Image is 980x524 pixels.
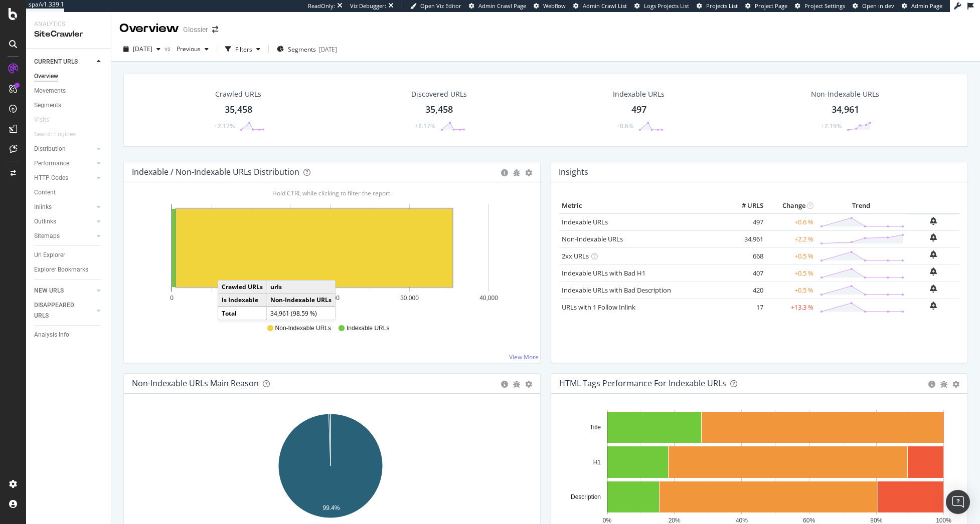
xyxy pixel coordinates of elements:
div: Analysis Info [34,330,69,340]
td: 407 [726,265,766,282]
text: Description [571,493,601,500]
a: Segments [34,100,104,111]
button: Segments[DATE] [273,41,341,57]
div: bell-plus [930,250,937,258]
td: urls [267,281,336,294]
a: Distribution [34,144,94,154]
a: Analysis Info [34,330,104,340]
span: Open Viz Editor [420,2,461,10]
th: Change [766,198,816,213]
text: 100% [936,517,951,524]
div: Crawled URLs [215,89,261,99]
a: Non-Indexable URLs [562,234,623,243]
div: bell-plus [930,233,937,241]
a: Indexable URLs with Bad Description [562,286,671,295]
div: Glossier [183,25,208,35]
div: HTTP Codes [34,173,68,183]
div: Overview [34,71,58,82]
div: Explorer Bookmarks [34,265,88,275]
span: Project Settings [804,2,845,10]
a: Admin Page [902,2,942,10]
div: Inlinks [34,202,52,212]
div: Open Intercom Messenger [946,490,970,514]
span: Segments [288,45,316,54]
a: Project Settings [795,2,845,10]
span: Admin Crawl Page [478,2,526,10]
span: Admin Crawl List [583,2,627,10]
text: Title [590,424,601,431]
td: 668 [726,247,766,265]
span: vs [165,44,173,53]
div: Distribution [34,144,66,154]
div: gear [525,169,532,176]
td: +0.5 % [766,247,816,265]
span: Admin Page [911,2,942,10]
a: DISAPPEARED URLS [34,300,94,321]
span: Open in dev [862,2,894,10]
a: HTTP Codes [34,173,94,183]
div: A chart. [132,198,529,315]
div: +0.6% [616,122,633,130]
div: 497 [631,103,646,116]
div: bell-plus [930,268,937,276]
a: Outlinks [34,216,94,227]
a: Performance [34,158,94,169]
div: Movements [34,86,66,96]
button: Filters [221,41,264,57]
div: Visits [34,115,49,125]
span: Indexable URLs [347,324,389,333]
text: H1 [593,459,601,466]
a: Webflow [534,2,566,10]
div: +2.17% [214,122,235,130]
td: 34,961 (98.59 %) [267,307,336,320]
td: 34,961 [726,230,766,247]
div: Indexable URLs [613,89,665,99]
a: Indexable URLs with Bad H1 [562,269,645,278]
div: Overview [119,20,179,37]
div: +2.19% [821,122,842,130]
div: Segments [34,100,61,111]
td: +0.5 % [766,265,816,282]
div: DISAPPEARED URLS [34,300,85,321]
div: bell-plus [930,217,937,225]
span: Logs Projects List [644,2,689,10]
span: Non-Indexable URLs [275,324,331,333]
div: bug [513,169,520,176]
div: bell-plus [930,302,937,310]
a: Url Explorer [34,250,104,260]
a: Admin Crawl Page [469,2,526,10]
div: gear [525,381,532,388]
div: 34,961 [832,103,859,116]
div: Performance [34,158,69,169]
div: circle-info [501,169,508,176]
td: 17 [726,299,766,316]
div: Url Explorer [34,250,65,260]
text: 80% [870,517,882,524]
td: Crawled URLs [218,281,267,294]
text: 30,000 [400,295,419,302]
div: CURRENT URLS [34,57,78,67]
text: 40,000 [479,295,498,302]
span: Project Page [755,2,787,10]
td: Is Indexable [218,294,267,307]
div: bug [940,381,947,388]
a: Project Page [745,2,787,10]
div: Non-Indexable URLs Main Reason [132,378,259,388]
div: Discovered URLs [411,89,467,99]
a: URLs with 1 Follow Inlink [562,303,635,312]
div: circle-info [501,381,508,388]
a: CURRENT URLS [34,57,94,67]
a: Indexable URLs [562,217,608,226]
div: Content [34,187,56,198]
div: SiteCrawler [34,29,103,40]
td: +2.2 % [766,230,816,247]
button: [DATE] [119,41,165,57]
a: 2xx URLs [562,251,589,260]
a: Content [34,187,104,198]
a: Search Engines [34,129,86,140]
td: +0.5 % [766,282,816,299]
text: 20% [669,517,681,524]
div: HTML Tags Performance for Indexable URLs [559,378,726,388]
div: gear [952,381,959,388]
a: NEW URLS [34,286,94,296]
